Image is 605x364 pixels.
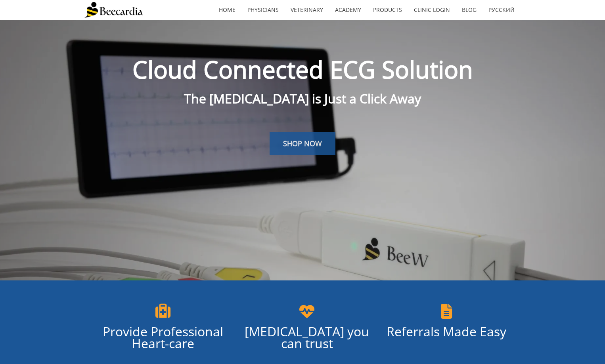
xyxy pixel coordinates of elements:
span: SHOP NOW [283,139,322,148]
span: Referrals Made Easy [387,323,506,340]
span: Cloud Connected ECG Solution [132,53,473,86]
a: Русский [482,1,521,19]
a: Academy [329,1,367,19]
span: The [MEDICAL_DATA] is Just a Click Away [184,90,421,107]
span: [MEDICAL_DATA] you can trust [245,323,369,352]
img: Beecardia [84,2,143,18]
a: SHOP NOW [270,132,335,155]
a: Clinic Login [408,1,456,19]
a: Blog [456,1,482,19]
span: Provide Professional Heart-care [103,323,223,352]
a: Physicians [241,1,285,19]
a: home [213,1,241,19]
a: Veterinary [285,1,329,19]
a: Products [367,1,408,19]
